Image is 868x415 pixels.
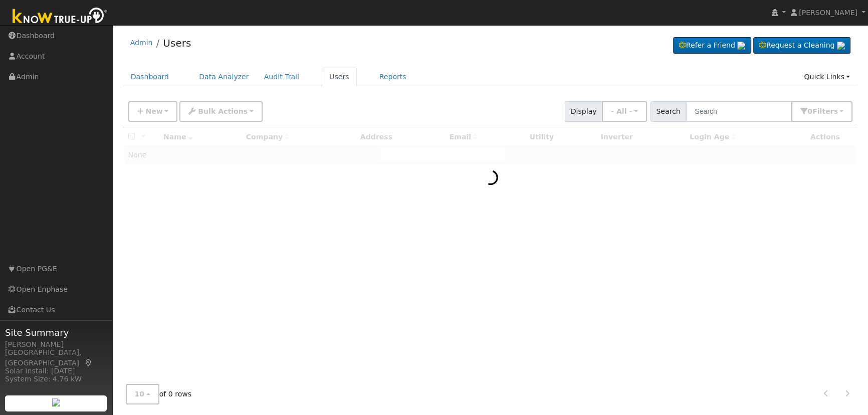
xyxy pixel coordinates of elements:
span: 10 [135,390,145,398]
img: retrieve [52,398,60,406]
a: Data Analyzer [191,68,257,86]
a: Admin [130,39,153,47]
div: System Size: 4.76 kW [5,374,107,384]
span: Display [565,101,602,122]
a: Dashboard [123,68,177,86]
span: s [833,107,837,115]
div: [GEOGRAPHIC_DATA], [GEOGRAPHIC_DATA] [5,347,107,368]
a: Users [163,37,191,49]
a: Audit Trail [257,68,307,86]
span: [PERSON_NAME] [799,9,857,17]
input: Search [686,101,792,122]
button: Bulk Actions [179,101,262,122]
button: 0Filters [791,101,852,122]
button: - All - [602,101,647,122]
span: New [145,107,162,115]
div: [PERSON_NAME] [5,339,107,350]
a: Reports [372,68,414,86]
button: New [128,101,178,122]
a: Refer a Friend [673,37,751,54]
img: Know True-Up [8,6,113,28]
img: retrieve [737,42,745,50]
span: of 0 rows [126,384,192,404]
a: Request a Cleaning [753,37,850,54]
span: Filter [812,107,838,115]
span: Site Summary [5,326,107,339]
span: Search [650,101,686,122]
div: Solar Install: [DATE] [5,366,107,376]
button: 10 [126,384,159,404]
img: retrieve [837,42,845,50]
a: Map [84,359,93,367]
a: Users [322,68,357,86]
a: Quick Links [796,68,857,86]
span: Bulk Actions [198,107,248,115]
